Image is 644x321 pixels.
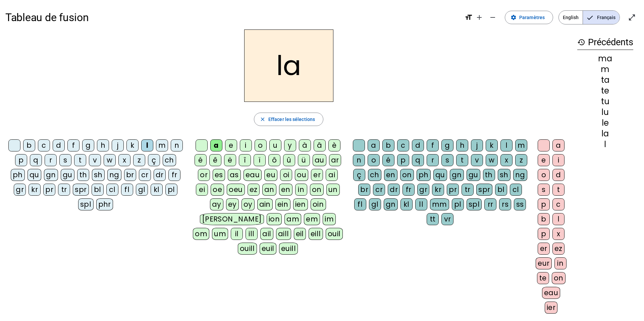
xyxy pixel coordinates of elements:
div: cr [373,184,385,196]
div: ien [293,198,308,210]
h2: la [244,29,333,102]
div: eu [264,169,277,181]
div: u [269,139,281,151]
button: Paramètres [505,11,553,24]
div: ph [417,169,431,181]
div: x [552,228,565,240]
div: j [471,139,483,151]
h1: Tableau de fusion [5,7,459,28]
div: oy [241,198,255,210]
div: ar [329,154,341,166]
div: en [384,169,397,181]
div: an [262,184,276,196]
div: sh [92,169,105,181]
mat-icon: settings [511,14,517,20]
div: bl [495,184,507,196]
div: î [239,154,251,166]
div: p [538,228,550,240]
div: q [30,154,42,166]
div: l [552,213,565,225]
div: qu [433,169,447,181]
div: fl [354,198,366,210]
div: b [23,139,35,151]
div: ç [353,169,365,181]
div: i [552,154,565,166]
div: o [255,139,267,151]
div: p [397,154,409,166]
div: fr [168,169,180,181]
div: kr [29,184,41,196]
div: f [427,139,439,151]
div: f [67,139,79,151]
div: aill [276,228,291,240]
div: im [323,213,336,225]
mat-icon: add [475,13,483,21]
div: ou [295,169,308,181]
div: th [77,169,89,181]
div: euil [260,243,276,255]
mat-button-toggle-group: Language selection [558,10,620,24]
div: é [382,154,394,166]
mat-icon: open_in_full [628,13,636,21]
div: ier [545,302,558,314]
div: ay [210,198,223,210]
div: ei [196,184,208,196]
div: û [283,154,295,166]
span: English [559,11,583,24]
div: ez [552,243,565,255]
div: cl [106,184,118,196]
div: au [313,154,326,166]
div: s [59,154,71,166]
div: on [400,169,414,181]
div: cl [510,184,522,196]
div: ta [577,76,633,84]
div: fl [121,184,133,196]
div: h [97,139,109,151]
div: eau [244,169,262,181]
div: phr [96,198,113,210]
div: fr [402,184,415,196]
div: z [133,154,145,166]
div: j [112,139,124,151]
div: m [515,139,527,151]
div: in [554,257,567,269]
div: é [195,154,207,166]
div: k [486,139,498,151]
span: Paramètres [519,13,545,21]
div: x [500,154,513,166]
div: oi [280,169,292,181]
div: ï [254,154,266,166]
button: Diminuer la taille de la police [486,11,499,24]
div: il [231,228,243,240]
div: lu [577,108,633,116]
div: t [74,154,86,166]
div: t [456,154,468,166]
div: p [15,154,27,166]
div: s [538,184,550,196]
div: dr [154,169,166,181]
div: ph [11,169,25,181]
div: pr [447,184,459,196]
div: m [577,65,633,73]
div: spl [467,198,482,210]
div: gn [450,169,464,181]
div: pr [43,184,55,196]
div: gn [384,198,398,210]
div: pl [165,184,177,196]
div: br [124,169,136,181]
div: spl [78,198,94,210]
div: b [538,213,550,225]
div: k [126,139,139,151]
div: a [210,139,222,151]
div: ê [209,154,221,166]
div: gl [136,184,148,196]
div: gu [467,169,480,181]
div: bl [92,184,104,196]
div: l [500,139,513,151]
div: c [397,139,409,151]
div: ill [246,228,258,240]
div: spr [476,184,492,196]
div: ss [514,198,526,210]
div: vr [441,213,453,225]
div: l [141,139,153,151]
